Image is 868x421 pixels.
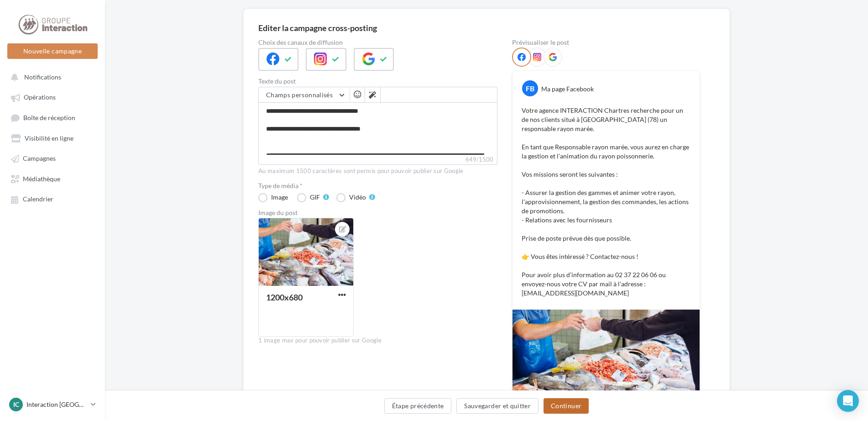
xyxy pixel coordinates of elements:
[512,39,700,46] div: Prévisualiser le post
[7,396,98,413] a: IC Interaction [GEOGRAPHIC_DATA]
[544,398,589,414] button: Continuer
[258,155,497,165] label: 649/1500
[259,87,350,103] button: Champs personnalisés
[5,150,99,166] a: Campagnes
[258,167,497,175] div: Au maximum 1500 caractères sont permis pour pouvoir publier sur Google
[271,194,288,200] div: Image
[24,94,56,101] span: Opérations
[258,210,497,216] div: Image du post
[5,89,99,105] a: Opérations
[5,130,99,146] a: Visibilité en ligne
[258,24,377,32] div: Editer la campagne cross-posting
[258,183,497,189] label: Type de média *
[23,195,53,203] span: Calendrier
[5,170,99,187] a: Médiathèque
[258,39,497,46] label: Choix des canaux de diffusion
[522,80,538,96] div: FB
[26,400,87,409] p: Interaction [GEOGRAPHIC_DATA]
[349,194,366,200] div: Vidéo
[456,398,539,414] button: Sauvegarder et quitter
[5,109,99,126] a: Boîte de réception
[5,190,99,207] a: Calendrier
[5,68,96,85] button: Notifications
[541,84,594,94] div: Ma page Facebook
[7,43,98,59] button: Nouvelle campagne
[258,337,497,345] div: 1 image max pour pouvoir publier sur Google
[266,292,303,302] div: 1200x680
[24,73,61,81] span: Notifications
[310,194,320,200] div: GIF
[258,78,497,84] label: Texte du post
[23,155,56,163] span: Campagnes
[522,106,690,298] p: Votre agence INTERACTION Chartres recherche pour un de nos clients situé à [GEOGRAPHIC_DATA] (78)...
[384,398,452,414] button: Étape précédente
[23,114,75,121] span: Boîte de réception
[837,390,859,412] div: Open Intercom Messenger
[13,400,19,409] span: IC
[23,175,60,183] span: Médiathèque
[266,91,333,99] span: Champs personnalisés
[25,134,73,142] span: Visibilité en ligne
